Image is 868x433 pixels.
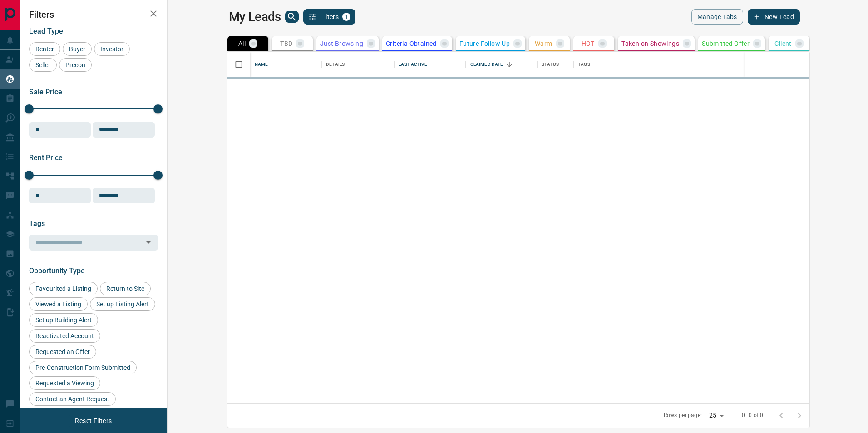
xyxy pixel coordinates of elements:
[229,10,281,24] h1: My Leads
[32,364,133,371] span: Pre-Construction Form Submitted
[321,52,394,77] div: Details
[582,40,595,47] p: HOT
[32,61,54,69] span: Seller
[537,52,573,77] div: Status
[394,52,465,77] div: Last Active
[90,297,155,311] div: Set up Listing Alert
[303,9,355,25] button: Filters1
[29,9,158,20] h2: Filters
[578,52,590,77] div: Tags
[62,61,89,69] span: Precon
[59,58,92,72] div: Precon
[103,285,148,292] span: Return to Site
[326,52,345,77] div: Details
[97,45,127,53] span: Investor
[100,282,151,295] div: Return to Site
[29,42,60,56] div: Renter
[29,282,98,295] div: Favourited a Listing
[250,52,321,77] div: Name
[32,300,84,308] span: Viewed a Listing
[466,52,537,77] div: Claimed Date
[94,42,130,56] div: Investor
[66,45,89,53] span: Buyer
[29,297,88,311] div: Viewed a Listing
[399,52,427,77] div: Last Active
[29,392,116,406] div: Contact an Agent Request
[470,52,503,77] div: Claimed Date
[29,219,45,228] span: Tags
[705,409,727,422] div: 25
[29,329,100,343] div: Reactivated Account
[535,40,552,47] p: Warm
[459,40,510,47] p: Future Follow Up
[32,285,94,292] span: Favourited a Listing
[32,395,113,403] span: Contact an Agent Request
[69,413,118,428] button: Reset Filters
[691,9,743,25] button: Manage Tabs
[29,313,98,327] div: Set up Building Alert
[280,40,292,47] p: TBD
[32,332,97,340] span: Reactivated Account
[542,52,559,77] div: Status
[29,345,96,359] div: Requested an Offer
[29,266,85,275] span: Opportunity Type
[238,40,246,47] p: All
[29,153,63,162] span: Rent Price
[32,379,97,387] span: Requested a Viewing
[320,40,363,47] p: Just Browsing
[32,45,57,53] span: Renter
[621,40,679,47] p: Taken on Showings
[702,40,750,47] p: Submitted Offer
[386,40,437,47] p: Criteria Obtained
[748,9,800,25] button: New Lead
[742,412,763,419] p: 0–0 of 0
[32,316,95,324] span: Set up Building Alert
[343,14,350,20] span: 1
[29,27,63,35] span: Lead Type
[503,58,516,71] button: Sort
[29,88,62,96] span: Sale Price
[29,376,100,390] div: Requested a Viewing
[63,42,92,56] div: Buyer
[664,412,702,419] p: Rows per page:
[142,236,155,249] button: Open
[93,300,152,308] span: Set up Listing Alert
[32,348,93,355] span: Requested an Offer
[29,58,57,72] div: Seller
[774,40,791,47] p: Client
[573,52,859,77] div: Tags
[29,361,137,374] div: Pre-Construction Form Submitted
[255,52,268,77] div: Name
[285,11,299,23] button: search button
